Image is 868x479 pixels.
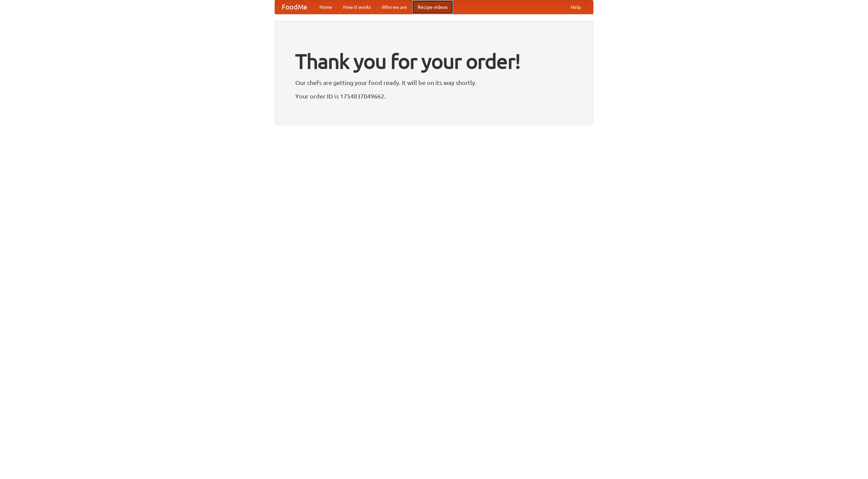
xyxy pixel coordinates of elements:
a: Home [314,0,338,14]
a: Who we are [376,0,412,14]
h1: Thank you for your order! [295,45,573,78]
p: Our chefs are getting your food ready. It will be on its way shortly. [295,78,573,88]
a: Recipe videos [412,0,453,14]
a: Help [565,0,586,14]
a: How it works [338,0,376,14]
a: FoodMe [275,0,314,14]
p: Your order ID is 1754837049662. [295,91,573,101]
